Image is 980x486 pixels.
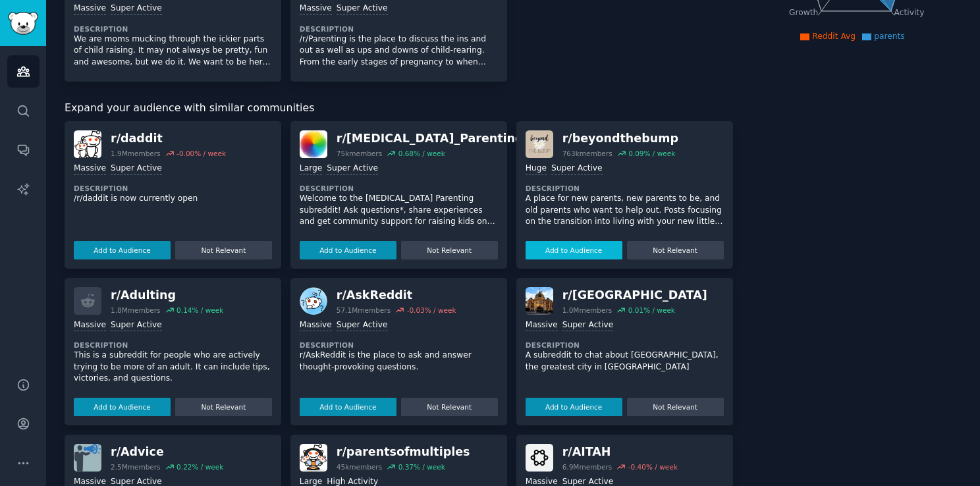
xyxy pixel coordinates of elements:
[300,34,498,68] p: /r/Parenting is the place to discuss the ins and out as well as ups and downs of child-rearing. F...
[177,149,226,158] div: -0.00 % / week
[177,306,223,315] div: 0.14 % / week
[300,350,498,373] p: r/AskReddit is the place to ask and answer thought-provoking questions.
[175,398,272,416] button: Not Relevant
[398,462,445,472] div: 0.37 % / week
[300,398,396,416] button: Add to Audience
[74,350,272,385] p: This is a subreddit for people who are actively trying to be more of an adult. It can include tip...
[526,193,724,228] p: A place for new parents, new parents to be, and old parents who want to help out. Posts focusing ...
[175,241,272,259] button: Not Relevant
[812,32,856,41] span: Reddit Avg
[300,3,332,15] div: Massive
[65,100,314,117] span: Expand your audience with similar communities
[526,163,547,175] div: Huge
[627,398,724,416] button: Not Relevant
[337,130,524,147] div: r/ [MEDICAL_DATA]_Parenting
[628,462,678,472] div: -0.40 % / week
[300,184,498,193] dt: Description
[628,306,675,315] div: 0.01 % / week
[562,130,678,147] div: r/ beyondthebump
[526,184,724,193] dt: Description
[526,398,622,416] button: Add to Audience
[74,34,272,68] p: We are moms mucking through the ickier parts of child raising. It may not always be pretty, fun a...
[300,340,498,350] dt: Description
[74,398,171,416] button: Add to Audience
[337,319,388,332] div: Super Active
[562,287,707,304] div: r/ [GEOGRAPHIC_DATA]
[300,241,396,259] button: Add to Audience
[111,287,223,304] div: r/ Adulting
[337,444,470,460] div: r/ parentsofmultiples
[300,319,332,332] div: Massive
[74,241,171,259] button: Add to Audience
[111,149,161,158] div: 1.9M members
[8,12,38,35] img: GummySearch logo
[789,8,818,17] tspan: Growth
[526,350,724,373] p: A subreddit to chat about [GEOGRAPHIC_DATA], the greatest city in [GEOGRAPHIC_DATA]
[74,163,106,175] div: Massive
[111,444,223,460] div: r/ Advice
[526,340,724,350] dt: Description
[300,24,498,34] dt: Description
[562,149,612,158] div: 763k members
[628,149,675,158] div: 0.09 % / week
[562,444,678,460] div: r/ AITAH
[562,462,612,472] div: 6.9M members
[300,163,322,175] div: Large
[551,163,603,175] div: Super Active
[74,184,272,193] dt: Description
[111,462,161,472] div: 2.5M members
[111,130,226,147] div: r/ daddit
[562,319,614,332] div: Super Active
[111,3,162,15] div: Super Active
[337,287,456,304] div: r/ AskReddit
[300,193,498,228] p: Welcome to the [MEDICAL_DATA] Parenting subreddit! Ask questions*, share experiences and get comm...
[177,462,223,472] div: 0.22 % / week
[526,287,553,315] img: melbourne
[300,287,327,315] img: AskReddit
[401,241,498,259] button: Not Relevant
[74,193,272,205] p: /r/daddit is now currently open
[874,32,905,41] span: parents
[398,149,445,158] div: 0.68 % / week
[407,306,456,315] div: -0.03 % / week
[111,306,161,315] div: 1.8M members
[74,24,272,34] dt: Description
[74,340,272,350] dt: Description
[111,319,162,332] div: Super Active
[337,306,391,315] div: 57.1M members
[74,319,106,332] div: Massive
[74,444,101,472] img: Advice
[562,306,612,315] div: 1.0M members
[337,462,382,472] div: 45k members
[337,3,388,15] div: Super Active
[337,149,382,158] div: 75k members
[526,130,553,158] img: beyondthebump
[74,130,101,158] img: daddit
[526,319,558,332] div: Massive
[627,241,724,259] button: Not Relevant
[300,130,327,158] img: Autism_Parenting
[300,444,327,472] img: parentsofmultiples
[894,8,924,17] tspan: Activity
[327,163,378,175] div: Super Active
[526,444,553,472] img: AITAH
[111,163,162,175] div: Super Active
[526,241,622,259] button: Add to Audience
[74,3,106,15] div: Massive
[401,398,498,416] button: Not Relevant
